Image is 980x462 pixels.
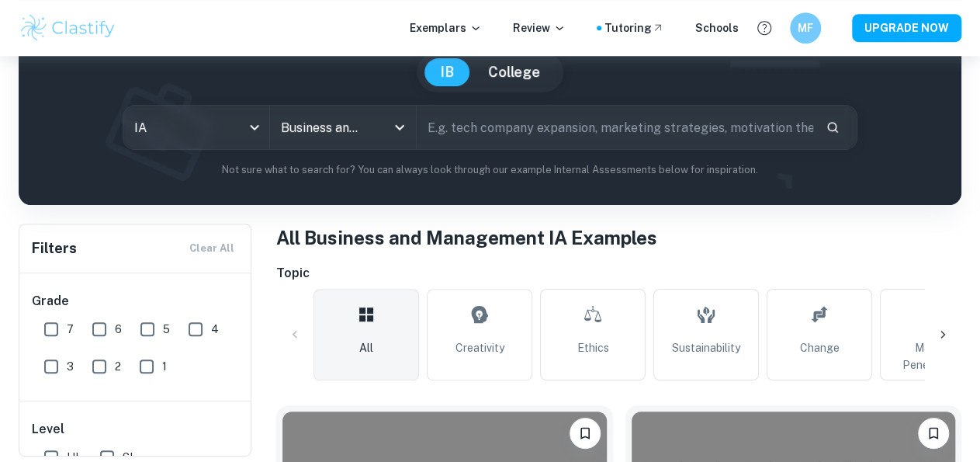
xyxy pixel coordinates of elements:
h6: Grade [32,292,240,311]
button: Bookmark [570,418,601,449]
span: Change [800,339,840,356]
div: IA [123,106,269,149]
img: Clastify logo [19,12,117,43]
h6: Topic [276,264,961,283]
span: 3 [67,358,74,375]
h6: Filters [32,238,77,259]
span: 6 [115,321,122,338]
span: All [359,339,373,356]
p: Not sure what to search for? You can always look through our example Internal Assessments below f... [31,162,949,178]
span: 2 [115,358,121,375]
button: Bookmark [918,418,949,449]
button: UPGRADE NOW [852,14,961,42]
h1: All Business and Management IA Examples [276,224,961,252]
span: Creativity [455,339,504,356]
span: Market Penetration [887,339,978,373]
h6: MF [797,19,815,36]
span: 7 [67,321,74,338]
a: Tutoring [604,19,664,36]
h6: Level [32,420,240,439]
button: Search [819,114,846,141]
span: 1 [162,358,167,375]
span: Ethics [577,339,609,356]
button: Help and Feedback [751,15,777,41]
span: 5 [163,321,170,338]
input: E.g. tech company expansion, marketing strategies, motivation theories... [417,106,813,149]
button: Open [389,116,410,138]
a: Schools [695,19,739,36]
button: IB [424,58,469,86]
button: College [473,58,556,86]
p: Exemplars [410,19,482,36]
button: MF [790,12,821,43]
span: Sustainability [672,339,740,356]
span: 4 [211,321,219,338]
p: Review [513,19,566,36]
